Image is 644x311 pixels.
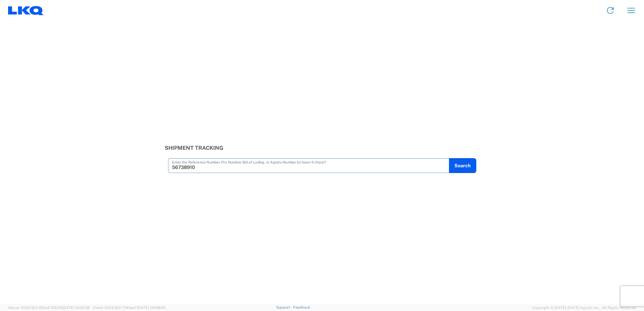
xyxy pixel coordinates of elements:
[276,305,293,309] a: Support
[62,306,90,310] span: [DATE] 10:05:38
[8,306,90,310] span: Server: 2025.19.0-192a4753216
[165,145,480,151] h3: Shipment Tracking
[137,306,165,310] span: [DATE] 09:58:55
[293,305,310,309] a: Feedback
[532,305,636,311] span: Copyright © [DATE]-[DATE] Agistix Inc., All Rights Reserved
[449,158,476,173] button: Search
[93,306,165,310] span: Client: 2025.19.0-7f44ea7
